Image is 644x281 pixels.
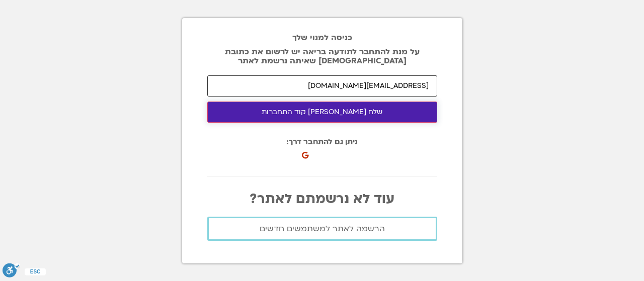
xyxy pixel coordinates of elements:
[207,102,437,123] button: שלח [PERSON_NAME] קוד התחברות
[260,224,385,233] span: הרשמה לאתר למשתמשים חדשים
[207,33,437,42] h2: כניסה למנוי שלך
[207,47,437,65] p: על מנת להתחבר לתודעה בריאה יש לרשום את כתובת [DEMOGRAPHIC_DATA] שאיתה נרשמת לאתר
[207,217,437,241] a: הרשמה לאתר למשתמשים חדשים
[207,75,437,97] input: האימייל איתו נרשמת לאתר
[207,192,437,207] p: עוד לא נרשמתם לאתר?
